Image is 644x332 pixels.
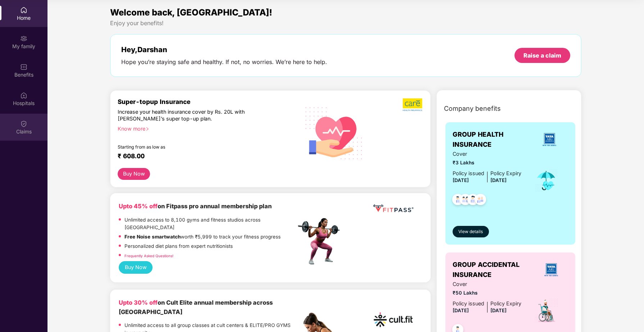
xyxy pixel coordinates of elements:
img: svg+xml;base64,PHN2ZyB4bWxucz0iaHR0cDovL3d3dy53My5vcmcvMjAwMC9zdmciIHdpZHRoPSI0OC45NDMiIGhlaWdodD... [464,192,482,209]
b: on Cult Elite annual membership across [GEOGRAPHIC_DATA] [119,299,273,315]
img: icon [535,169,558,192]
span: [DATE] [490,308,507,313]
span: right [145,127,149,131]
b: Upto 30% off [119,299,158,306]
span: GROUP HEALTH INSURANCE [453,129,531,150]
button: Buy Now [119,261,153,274]
img: svg+xml;base64,PHN2ZyBpZD0iQmVuZWZpdHMiIHhtbG5zPSJodHRwOi8vd3d3LnczLm9yZy8yMDAwL3N2ZyIgd2lkdGg9Ij... [20,63,27,71]
img: svg+xml;base64,PHN2ZyB4bWxucz0iaHR0cDovL3d3dy53My5vcmcvMjAwMC9zdmciIHdpZHRoPSI0OC45NDMiIGhlaWdodD... [449,192,467,209]
span: Company benefits [444,104,501,114]
p: Unlimited access to 8,100 gyms and fitness studios across [GEOGRAPHIC_DATA] [124,216,296,231]
div: Policy issued [453,169,484,178]
div: Hey, Darshan [121,45,327,54]
span: [DATE] [453,308,469,313]
div: Policy Expiry [490,169,521,178]
span: Cover [453,280,521,288]
span: Cover [453,150,521,158]
a: Frequently Asked Questions! [124,254,173,258]
div: Policy issued [453,300,484,308]
img: b5dec4f62d2307b9de63beb79f102df3.png [403,98,423,112]
span: [DATE] [490,177,507,183]
span: Welcome back, [GEOGRAPHIC_DATA]! [110,7,272,18]
span: ₹50 Lakhs [453,289,521,297]
img: icon [534,298,559,323]
span: GROUP ACCIDENTAL INSURANCE [453,260,534,280]
p: Personalized diet plans from expert nutritionists [124,242,233,250]
button: View details [453,226,489,237]
div: ₹ 608.00 [118,152,289,161]
div: Raise a claim [523,51,561,59]
img: svg+xml;base64,PHN2ZyBpZD0iSG9zcGl0YWxzIiB4bWxucz0iaHR0cDovL3d3dy53My5vcmcvMjAwMC9zdmciIHdpZHRoPS... [20,92,27,99]
img: svg+xml;base64,PHN2ZyBpZD0iQ2xhaW0iIHhtbG5zPSJodHRwOi8vd3d3LnczLm9yZy8yMDAwL3N2ZyIgd2lkdGg9IjIwIi... [20,120,27,127]
p: worth ₹5,999 to track your fitness progress [124,233,281,241]
img: insurerLogo [540,130,559,149]
div: Enjoy your benefits! [110,19,581,27]
img: insurerLogo [541,260,561,279]
div: Know more [118,126,291,131]
img: fpp.png [296,216,346,267]
span: [DATE] [453,177,469,183]
b: on Fitpass pro annual membership plan [119,203,272,210]
b: Upto 45% off [119,203,158,210]
img: svg+xml;base64,PHN2ZyBpZD0iSG9tZSIgeG1sbnM9Imh0dHA6Ly93d3cudzMub3JnLzIwMDAvc3ZnIiB3aWR0aD0iMjAiIG... [20,6,27,14]
img: svg+xml;base64,PHN2ZyB4bWxucz0iaHR0cDovL3d3dy53My5vcmcvMjAwMC9zdmciIHdpZHRoPSI0OC45NDMiIGhlaWdodD... [472,192,489,209]
div: Hope you’re staying safe and healthy. If not, no worries. We’re here to help. [121,58,327,66]
div: Increase your health insurance cover by Rs. 20L with [PERSON_NAME]’s super top-up plan. [118,109,265,122]
div: Starting from as low as [118,144,265,149]
span: ₹3 Lakhs [453,159,521,167]
button: Buy Now [118,168,150,180]
span: View details [458,228,483,235]
strong: Free Noise smartwatch [124,234,181,240]
div: Super-topup Insurance [118,98,296,105]
img: svg+xml;base64,PHN2ZyB4bWxucz0iaHR0cDovL3d3dy53My5vcmcvMjAwMC9zdmciIHhtbG5zOnhsaW5rPSJodHRwOi8vd3... [300,98,368,168]
img: svg+xml;base64,PHN2ZyB3aWR0aD0iMjAiIGhlaWdodD0iMjAiIHZpZXdCb3g9IjAgMCAyMCAyMCIgZmlsbD0ibm9uZSIgeG... [20,35,27,42]
img: svg+xml;base64,PHN2ZyB4bWxucz0iaHR0cDovL3d3dy53My5vcmcvMjAwMC9zdmciIHdpZHRoPSI0OC45MTUiIGhlaWdodD... [457,192,474,209]
img: fppp.png [372,202,415,215]
div: Policy Expiry [490,300,521,308]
